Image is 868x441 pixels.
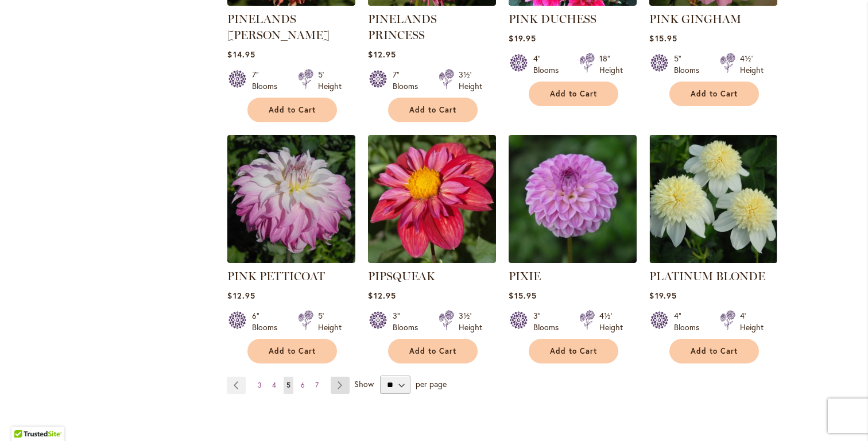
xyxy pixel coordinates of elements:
div: 4½' Height [599,310,623,333]
span: Add to Cart [691,89,738,99]
a: PLATINUM BLONDE [649,269,765,283]
div: 4½' Height [740,53,764,76]
a: 6 [298,377,308,394]
button: Add to Cart [669,82,759,106]
span: $14.95 [227,49,255,60]
a: PINK GINGHAM [649,12,741,26]
span: Show [354,378,374,389]
img: PLATINUM BLONDE [649,135,777,263]
span: $12.95 [227,290,255,301]
button: Add to Cart [247,339,337,363]
a: PIPSQUEAK [368,269,435,283]
button: Add to Cart [669,339,759,363]
div: 3½' Height [459,310,482,333]
span: Add to Cart [550,346,597,356]
img: Pink Petticoat [227,135,355,263]
button: Add to Cart [247,98,337,122]
span: per page [416,378,447,389]
div: 5' Height [318,69,342,92]
button: Add to Cart [388,98,478,122]
div: 3" Blooms [533,310,565,333]
span: $12.95 [368,49,396,60]
iframe: Launch Accessibility Center [9,400,41,432]
div: 4" Blooms [533,53,565,76]
a: 4 [269,377,279,394]
div: 5' Height [318,310,342,333]
span: 5 [286,381,290,389]
div: 4" Blooms [674,310,706,333]
img: PIPSQUEAK [368,135,496,263]
img: PIXIE [509,135,637,263]
button: Add to Cart [529,339,618,363]
span: $15.95 [649,33,677,44]
span: 7 [315,381,319,389]
a: PIPSQUEAK [368,254,496,265]
button: Add to Cart [388,339,478,363]
span: Add to Cart [409,105,456,115]
span: Add to Cart [269,346,316,356]
div: 3½' Height [459,69,482,92]
div: 3" Blooms [393,310,425,333]
span: Add to Cart [269,105,316,115]
span: 4 [272,381,276,389]
a: PIXIE [509,269,541,283]
span: $19.95 [509,33,536,44]
a: PINK PETTICOAT [227,269,325,283]
a: PINELANDS PRINCESS [368,12,437,42]
span: Add to Cart [409,346,456,356]
div: 6" Blooms [252,310,284,333]
div: 5" Blooms [674,53,706,76]
span: 6 [301,381,305,389]
a: PIXIE [509,254,637,265]
span: 3 [258,381,262,389]
div: 18" Height [599,53,623,76]
a: PLATINUM BLONDE [649,254,777,265]
a: PINELANDS [PERSON_NAME] [227,12,330,42]
span: $12.95 [368,290,396,301]
a: PINK DUCHESS [509,12,596,26]
span: $15.95 [509,290,536,301]
a: 7 [312,377,321,394]
span: Add to Cart [550,89,597,99]
div: 7" Blooms [252,69,284,92]
a: Pink Petticoat [227,254,355,265]
span: Add to Cart [691,346,738,356]
span: $19.95 [649,290,676,301]
button: Add to Cart [529,82,618,106]
div: 7" Blooms [393,69,425,92]
div: 4' Height [740,310,764,333]
a: 3 [255,377,265,394]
